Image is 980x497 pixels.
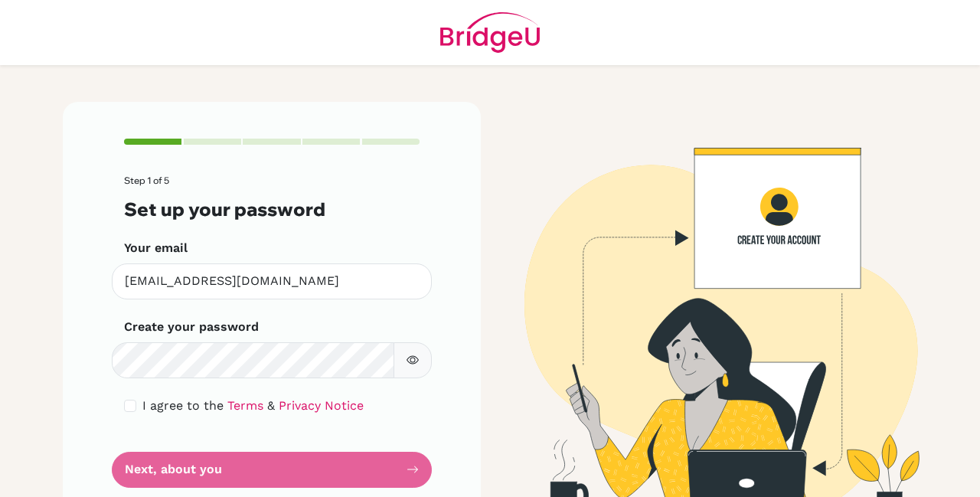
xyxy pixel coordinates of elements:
[279,398,364,413] a: Privacy Notice
[227,398,263,413] a: Terms
[112,263,432,299] input: Insert your email*
[124,239,188,257] label: Your email
[124,175,169,186] span: Step 1 of 5
[142,398,224,413] span: I agree to the
[267,398,275,413] span: &
[124,198,420,221] h3: Set up your password
[124,318,259,336] label: Create your password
